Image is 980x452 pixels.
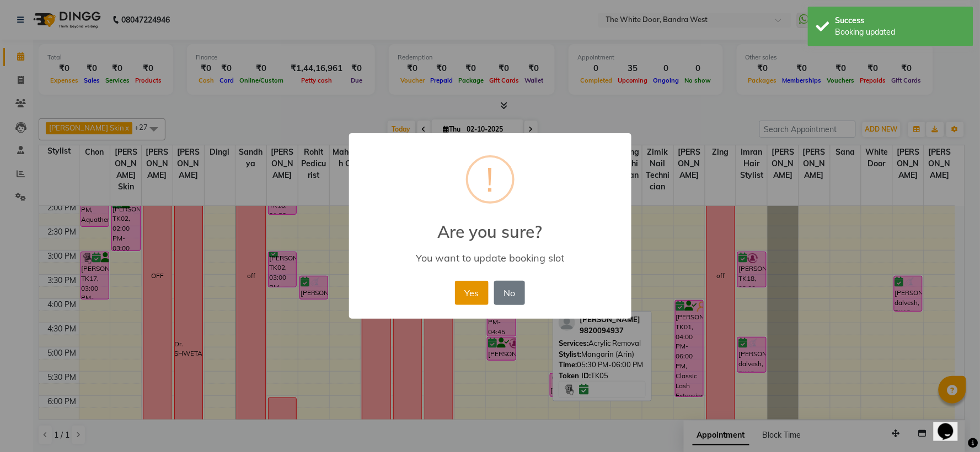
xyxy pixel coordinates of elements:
[349,209,631,242] h2: Are you sure?
[494,281,525,305] button: No
[836,15,965,26] div: Success
[934,408,969,441] iframe: chat widget
[836,26,965,38] div: Booking updated
[486,157,494,202] div: !
[365,252,615,264] div: You want to update booking slot
[455,281,489,305] button: Yes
